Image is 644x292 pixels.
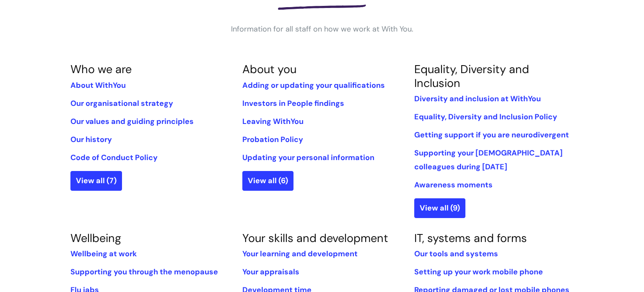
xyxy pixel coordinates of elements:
[414,62,529,90] a: Equality, Diversity and Inclusion
[242,80,385,90] a: Adding or updating your qualifications
[70,153,158,163] a: Code of Conduct Policy
[414,148,563,171] a: Supporting your [DEMOGRAPHIC_DATA] colleagues during [DATE]
[242,98,344,108] a: Investors in People findings
[414,112,557,122] a: Equality, Diversity and Inclusion Policy
[242,249,358,259] a: Your learning and development
[70,62,132,76] a: Who we are
[70,116,194,126] a: Our values and guiding principles
[414,231,527,245] a: IT, systems and forms
[242,62,296,76] a: About you
[242,171,293,190] a: View all (6)
[70,231,121,245] a: Wellbeing
[414,249,498,259] a: Our tools and systems
[242,116,304,126] a: Leaving WithYou
[242,134,303,145] a: Probation Policy
[414,180,493,190] a: Awareness moments
[70,134,112,145] a: Our history
[70,171,122,190] a: View all (7)
[70,249,137,259] a: Wellbeing at work
[196,22,448,36] p: Information for all staff on how we work at With You.
[242,231,388,245] a: Your skills and development
[70,98,173,108] a: Our organisational strategy
[414,198,465,218] a: View all (9)
[70,80,126,90] a: About WithYou
[70,267,218,277] a: Supporting you through the menopause
[242,153,374,163] a: Updating your personal information
[242,267,299,277] a: Your appraisals
[414,267,543,277] a: Setting up your work mobile phone
[414,94,541,104] a: Diversity and inclusion at WithYou
[414,130,569,140] a: Getting support if you are neurodivergent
